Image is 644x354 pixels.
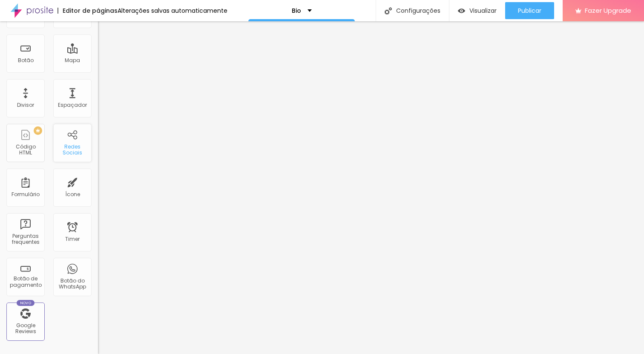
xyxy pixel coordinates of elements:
div: Formulário [11,191,40,197]
img: Icone [385,7,392,14]
div: Perguntas frequentes [9,233,42,246]
div: Ícone [65,191,80,197]
div: Novo [17,300,35,306]
button: Publicar [505,2,554,19]
button: Visualizar [449,2,505,19]
div: Divisor [17,102,34,108]
div: Espaçador [58,102,87,108]
div: Timer [65,236,80,242]
iframe: Editor [98,21,644,354]
div: Botão de pagamento [9,276,42,288]
span: Publicar [518,7,541,14]
div: Editor de páginas [57,8,118,14]
img: view-1.svg [458,7,465,14]
div: Alterações salvas automaticamente [118,8,227,14]
div: Mapa [65,57,80,63]
div: Botão [18,57,34,63]
span: Visualizar [469,7,497,14]
div: Redes Sociais [55,144,89,156]
div: Botão do WhatsApp [55,278,89,290]
span: Fazer Upgrade [585,7,631,14]
p: Bio [292,8,301,14]
div: Código HTML [9,144,42,156]
div: Google Reviews [9,323,42,335]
